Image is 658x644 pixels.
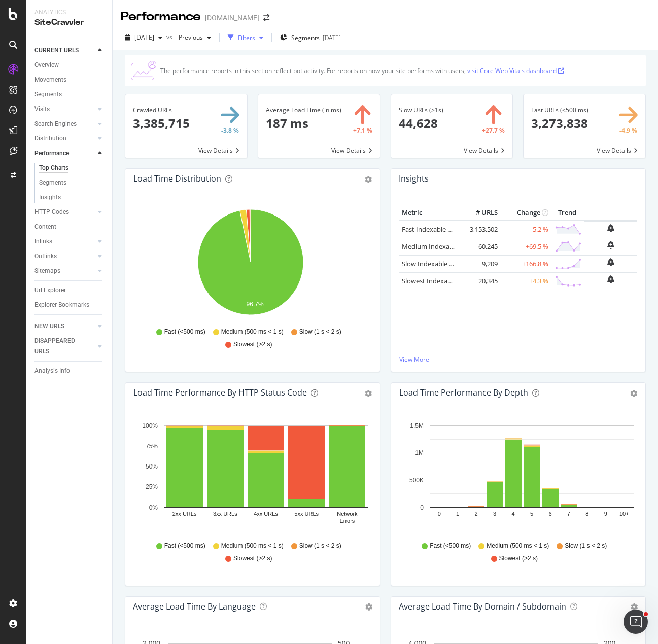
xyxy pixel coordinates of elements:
[415,449,424,456] text: 1M
[34,75,66,85] div: Movements
[34,60,59,70] div: Overview
[500,221,551,238] td: -5.2 %
[460,255,500,272] td: 9,209
[247,301,264,308] text: 96.7%
[205,13,259,23] div: [DOMAIN_NAME]
[409,477,423,484] text: 500K
[399,600,566,614] h4: Average Load Time by Domain / Subdomain
[221,542,284,550] span: Medium (500 ms < 1 s)
[460,238,500,255] td: 60,245
[34,236,95,247] a: Inlinks
[221,328,284,336] span: Medium (500 ms < 1 s)
[437,511,440,517] text: 0
[133,173,221,184] div: Load Time Distribution
[34,104,50,115] div: Visits
[567,511,570,517] text: 7
[399,387,528,398] div: Load Time Performance by Depth
[500,272,551,290] td: +4.3 %
[34,119,95,129] a: Search Engines
[34,45,79,56] div: CURRENT URLS
[34,251,95,262] a: Outlinks
[410,422,424,430] text: 1.5M
[430,542,471,550] span: Fast (<500 ms)
[34,222,105,232] a: Content
[39,177,105,188] a: Segments
[34,148,69,159] div: Performance
[213,511,237,517] text: 3xx URLs
[500,205,551,221] th: Change
[238,33,255,42] div: Filters
[619,511,629,517] text: 10+
[121,8,201,25] div: Performance
[34,300,105,310] a: Explorer Bookmarks
[339,518,355,524] text: Errors
[34,133,66,144] div: Distribution
[34,133,95,144] a: Distribution
[299,328,341,336] span: Slow (1 s < 2 s)
[34,285,105,296] a: Url Explorer
[175,33,203,42] span: Previous
[607,224,614,232] div: bell-plus
[585,511,588,517] text: 8
[631,603,638,611] i: Options
[133,600,256,614] h4: Average Load Time by Language
[630,390,637,397] div: gear
[133,419,368,537] svg: A chart.
[34,104,95,115] a: Visits
[493,511,496,517] text: 3
[34,75,105,85] a: Movements
[121,29,166,46] button: [DATE]
[402,259,493,268] a: Slow Indexable URLs (1 s < 2 s)
[487,542,549,550] span: Medium (500 ms < 1 s)
[607,241,614,249] div: bell-plus
[131,61,156,80] img: CjTTJyXI.png
[624,610,648,634] iframe: Intercom live chat
[175,29,215,46] button: Previous
[474,511,477,517] text: 2
[34,207,95,218] a: HTTP Codes
[160,66,566,75] div: The performance reports in this section reflect bot activity. For reports on how your site perfor...
[224,29,267,46] button: Filters
[146,463,158,470] text: 50%
[233,554,272,563] span: Slowest (>2 s)
[420,504,424,511] text: 0
[34,321,64,332] div: NEW URLS
[365,390,372,397] div: gear
[34,266,60,276] div: Sitemaps
[39,192,61,203] div: Insights
[399,419,634,537] svg: A chart.
[34,89,62,100] div: Segments
[604,511,607,517] text: 9
[133,205,368,323] svg: A chart.
[323,33,341,42] div: [DATE]
[607,275,614,283] div: bell-plus
[34,8,104,17] div: Analytics
[530,511,533,517] text: 5
[34,89,105,100] a: Segments
[34,207,69,218] div: HTTP Codes
[34,285,66,296] div: Url Explorer
[402,242,517,251] a: Medium Indexable URLs (500 ms < 1 s)
[34,251,57,262] div: Outlinks
[456,511,459,517] text: 1
[149,504,158,511] text: 0%
[399,355,638,364] a: View More
[34,336,86,357] div: DISAPPEARED URLS
[39,192,105,203] a: Insights
[39,163,68,173] div: Top Charts
[34,336,95,357] a: DISAPPEARED URLS
[399,172,429,186] h4: Insights
[548,511,551,517] text: 6
[34,148,95,159] a: Performance
[34,321,95,332] a: NEW URLS
[34,300,89,310] div: Explorer Bookmarks
[164,328,205,336] span: Fast (<500 ms)
[133,387,307,398] div: Load Time Performance by HTTP Status Code
[499,554,538,563] span: Slowest (>2 s)
[460,221,500,238] td: 3,153,502
[500,238,551,255] td: +69.5 %
[146,443,158,450] text: 75%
